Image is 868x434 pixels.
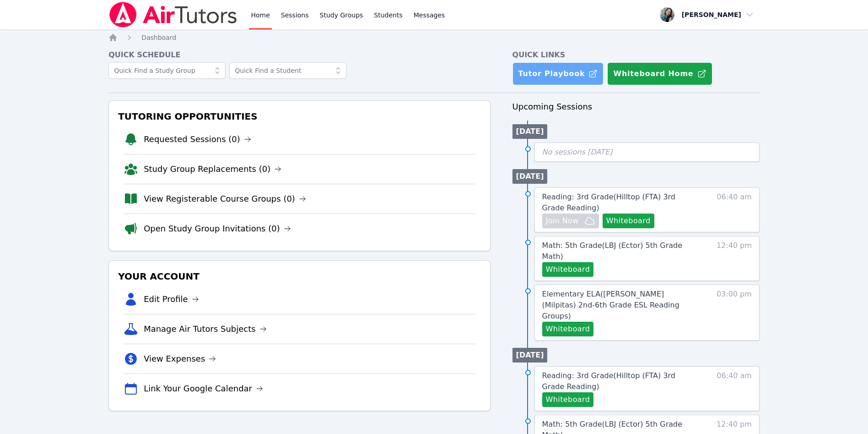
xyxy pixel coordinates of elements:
h3: Upcoming Sessions [512,100,760,113]
span: Messages [414,11,445,20]
a: Elementary ELA([PERSON_NAME] (Milpitas) 2nd-6th Grade ESL Reading Groups) [542,289,700,322]
nav: Breadcrumb [108,33,760,42]
a: Dashboard [141,33,176,42]
span: Elementary ELA ( [PERSON_NAME] (Milpitas) 2nd-6th Grade ESL Reading Groups ) [542,290,679,320]
a: Edit Profile [144,293,199,306]
span: 06:40 am [717,192,752,228]
a: Link Your Google Calendar [144,382,263,395]
li: [DATE] [512,169,548,184]
span: 12:40 pm [717,240,752,277]
button: Whiteboard [542,322,594,336]
button: Whiteboard [542,392,594,407]
button: Whiteboard Home [607,62,712,85]
a: Reading: 3rd Grade(Hilltop (FTA) 3rd Grade Reading) [542,192,700,214]
span: Dashboard [141,34,176,41]
a: Tutor Playbook [512,62,604,85]
input: Quick Find a Student [229,62,346,79]
h3: Tutoring Opportunities [116,108,482,125]
button: Whiteboard [542,262,594,277]
a: Math: 5th Grade(LBJ (Ector) 5th Grade Math) [542,240,700,262]
li: [DATE] [512,124,548,139]
a: Requested Sessions (0) [144,133,251,146]
button: Whiteboard [603,214,654,228]
a: View Expenses [144,352,216,365]
span: Reading: 3rd Grade ( Hilltop (FTA) 3rd Grade Reading ) [542,371,675,391]
span: No sessions [DATE] [542,148,613,156]
li: [DATE] [512,348,548,363]
a: Reading: 3rd Grade(Hilltop (FTA) 3rd Grade Reading) [542,370,700,392]
button: Join Now [542,214,599,228]
a: Open Study Group Invitations (0) [144,222,291,235]
img: Air Tutors [108,2,238,27]
a: View Registerable Course Groups (0) [144,192,306,205]
h4: Quick Schedule [108,49,490,60]
h3: Your Account [116,268,482,285]
span: Math: 5th Grade ( LBJ (Ector) 5th Grade Math ) [542,241,683,261]
span: Join Now [546,215,579,226]
h4: Quick Links [512,49,760,60]
a: Manage Air Tutors Subjects [144,323,267,335]
input: Quick Find a Study Group [108,62,226,79]
span: Reading: 3rd Grade ( Hilltop (FTA) 3rd Grade Reading ) [542,192,675,212]
a: Study Group Replacements (0) [144,163,281,176]
span: 03:00 pm [717,289,752,336]
span: 06:40 am [717,370,752,407]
